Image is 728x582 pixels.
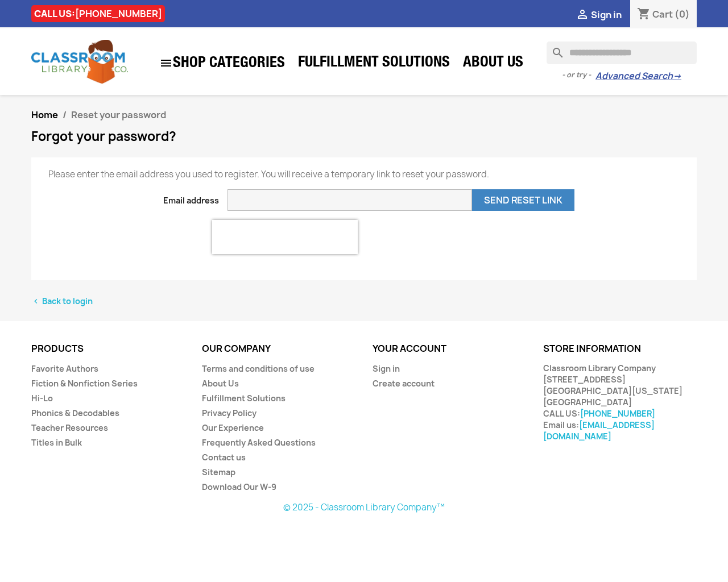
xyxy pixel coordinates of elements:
span: → [673,70,681,82]
a: Fulfillment Solutions [292,52,456,75]
label: Email address [154,189,227,206]
a: [PHONE_NUMBER] [75,7,162,20]
i: shopping_cart [637,8,651,22]
a: SHOP CATEGORIES [154,51,291,76]
a: Sign in [373,363,400,374]
p: Products [31,344,185,354]
a: Download Our W-9 [202,481,276,492]
span: - or try - [562,69,595,81]
a: Sitemap [202,467,235,477]
p: Store information [543,344,697,354]
button: Send reset link [472,189,574,211]
span: Reset your password [71,109,166,121]
a: Phonics & Decodables [31,408,119,418]
p: Our company [202,344,355,354]
a: Favorite Authors [31,363,98,374]
i:  [159,56,173,70]
a: Contact us [202,452,246,463]
a: Terms and conditions of use [202,363,315,374]
span: (0) [675,8,690,20]
span: Sign in [591,9,622,21]
iframe: reCAPTCHA [212,220,358,254]
span: Back to login [42,296,93,306]
a: [EMAIL_ADDRESS][DOMAIN_NAME] [543,419,655,442]
a: Frequently Asked Questions [202,437,316,448]
input: Search [547,41,697,64]
i:  [31,297,40,306]
a: About Us [457,52,529,75]
div: Classroom Library Company [STREET_ADDRESS] [GEOGRAPHIC_DATA][US_STATE] [GEOGRAPHIC_DATA] CALL US:... [543,363,697,442]
img: Classroom Library Company [31,40,128,84]
a: Our Experience [202,422,264,433]
h1: Forgot your password? [31,130,697,143]
a: Hi-Lo [31,393,53,404]
a:  Sign in [576,9,622,21]
a: Advanced Search→ [595,70,681,82]
span: Cart [652,8,673,20]
p: Please enter the email address you used to register. You will receive a temporary link to reset y... [43,169,685,180]
a: [PHONE_NUMBER] [580,408,655,419]
a: Your account [373,342,446,355]
a: Fiction & Nonfiction Series [31,378,138,389]
a: Titles in Bulk [31,437,82,448]
i:  [576,9,589,22]
a: About Us [202,378,239,389]
a: Fulfillment Solutions [202,393,286,404]
a:  Back to login [31,294,93,306]
a: © 2025 - Classroom Library Company™ [283,501,445,513]
a: Home [31,109,58,121]
div: CALL US: [31,5,165,22]
a: Privacy Policy [202,408,257,418]
i: search [547,41,560,55]
a: Teacher Resources [31,422,108,433]
a: Create account [373,378,435,389]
